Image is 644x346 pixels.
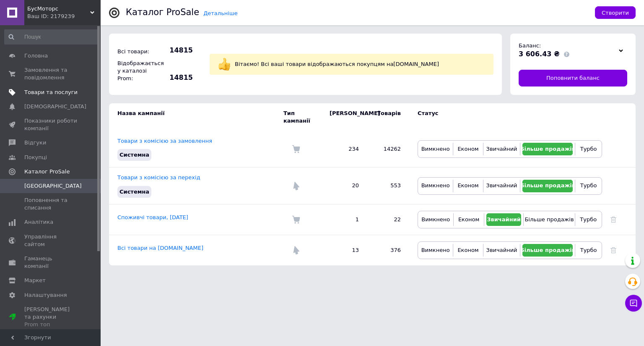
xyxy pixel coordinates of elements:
[283,103,321,131] td: Тип кампанії
[577,213,600,226] button: Турбо
[24,52,48,60] span: Головна
[24,66,78,81] span: Замовлення та повідомлення
[455,244,480,257] button: Економ
[24,168,70,176] span: Каталог ProSale
[24,197,78,212] span: Поповнення та списання
[24,277,46,284] span: Маркет
[457,182,478,189] span: Економ
[203,10,238,16] a: Детальніше
[519,42,541,49] span: Баланс:
[610,247,616,253] a: Видалити
[487,216,521,223] span: Звичайний
[24,306,78,329] span: [PERSON_NAME] та рахунки
[119,189,149,195] span: Системна
[580,216,597,223] span: Турбо
[455,143,480,155] button: Економ
[522,143,573,155] button: Більше продажів
[164,73,193,82] span: 14815
[367,103,409,131] td: Товарів
[602,10,629,16] span: Створити
[546,74,600,82] span: Поповнити баланс
[421,247,450,253] span: Вимкнено
[421,216,450,223] span: Вимкнено
[109,103,283,131] td: Назва кампанії
[367,204,409,235] td: 22
[486,244,518,257] button: Звичайний
[577,244,600,257] button: Турбо
[117,214,188,220] a: Споживчі товари, [DATE]
[519,70,627,86] a: Поповнити баланс
[367,235,409,265] td: 376
[27,13,101,20] div: Ваш ID: 2179239
[526,213,572,226] button: Більше продажів
[24,182,82,190] span: [GEOGRAPHIC_DATA]
[233,58,487,70] div: Вітаємо! Всі ваші товари відображаються покупцям на [DOMAIN_NAME]
[409,103,602,131] td: Статус
[420,244,451,257] button: Вимкнено
[24,139,46,147] span: Відгуки
[24,255,78,270] span: Гаманець компанії
[580,182,597,189] span: Турбо
[421,182,450,189] span: Вимкнено
[486,213,522,226] button: Звичайний
[486,180,518,192] button: Звичайний
[456,213,481,226] button: Економ
[119,152,149,158] span: Системна
[24,154,47,161] span: Покупці
[321,168,367,204] td: 20
[486,247,517,253] span: Звичайний
[292,182,300,190] img: Комісія за перехід
[24,218,53,226] span: Аналітика
[520,247,575,253] span: Більше продажів
[486,143,518,155] button: Звичайний
[525,216,574,223] span: Більше продажів
[458,216,479,223] span: Економ
[519,50,560,58] span: 3 606.43 ₴
[457,146,478,152] span: Економ
[24,291,67,299] span: Налаштування
[4,29,99,45] input: Пошук
[455,180,480,192] button: Економ
[321,103,367,131] td: [PERSON_NAME]
[420,143,451,155] button: Вимкнено
[117,174,200,181] a: Товари з комісією за перехід
[292,246,300,254] img: Комісія за перехід
[577,143,600,155] button: Турбо
[522,244,573,257] button: Більше продажів
[486,146,517,152] span: Звичайний
[321,204,367,235] td: 1
[520,182,575,189] span: Більше продажів
[420,213,451,226] button: Вимкнено
[24,103,86,110] span: [DEMOGRAPHIC_DATA]
[580,247,597,253] span: Турбо
[218,58,231,71] img: :+1:
[321,131,367,168] td: 234
[522,180,573,192] button: Більше продажів
[577,180,600,192] button: Турбо
[117,245,203,251] a: Всі товари на [DOMAIN_NAME]
[580,146,597,152] span: Турбо
[367,131,409,168] td: 14262
[24,117,78,132] span: Показники роботи компанії
[24,321,78,328] div: Prom топ
[321,235,367,265] td: 13
[164,46,193,55] span: 14815
[610,216,616,223] a: Видалити
[625,295,642,312] button: Чат з покупцем
[126,8,199,17] div: Каталог ProSale
[292,145,300,153] img: Комісія за замовлення
[520,146,575,152] span: Більше продажів
[457,247,478,253] span: Економ
[27,5,90,13] span: БусМоторс
[486,182,517,189] span: Звичайний
[595,6,636,19] button: Створити
[420,180,451,192] button: Вимкнено
[24,89,78,96] span: Товари та послуги
[367,168,409,204] td: 553
[115,46,161,58] div: Всі товари:
[24,233,78,248] span: Управління сайтом
[115,58,161,85] div: Відображається у каталозі Prom:
[421,146,450,152] span: Вимкнено
[292,215,300,224] img: Комісія за замовлення
[117,138,212,144] a: Товари з комісією за замовлення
